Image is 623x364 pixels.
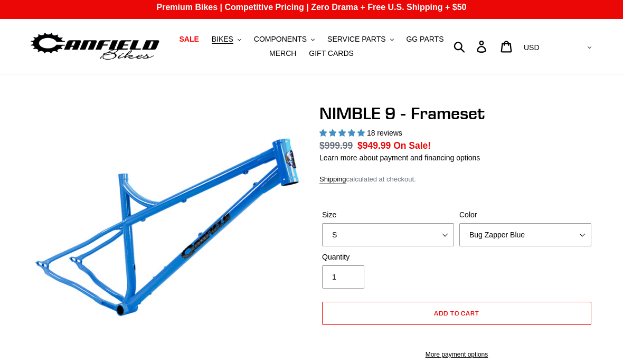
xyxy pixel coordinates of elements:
[322,252,454,263] label: Quantity
[406,35,443,44] span: GG PARTS
[367,129,402,137] span: 18 reviews
[319,140,353,151] s: $999.99
[212,35,233,44] span: BIKES
[319,174,594,185] div: calculated at checkout.
[254,35,307,44] span: COMPONENTS
[319,154,480,162] a: Learn more about payment and financing options
[304,46,359,61] a: GIFT CARDS
[322,350,591,359] a: More payment options
[327,35,385,44] span: SERVICE PARTS
[459,209,591,221] label: Color
[179,35,199,44] span: SALE
[319,129,367,137] span: 4.89 stars
[264,46,301,61] a: MERCH
[322,302,591,325] button: Add to cart
[206,32,247,46] button: BIKES
[269,49,296,58] span: MERCH
[174,32,204,46] a: SALE
[322,32,399,46] button: SERVICE PARTS
[309,49,354,58] span: GIFT CARDS
[393,139,431,152] span: On Sale!
[357,140,391,151] span: $949.99
[319,175,346,184] a: Shipping
[401,32,449,46] a: GG PARTS
[29,30,161,63] img: Canfield Bikes
[434,309,480,317] span: Add to cart
[322,209,454,221] label: Size
[319,103,594,123] h1: NIMBLE 9 - Frameset
[249,32,320,46] button: COMPONENTS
